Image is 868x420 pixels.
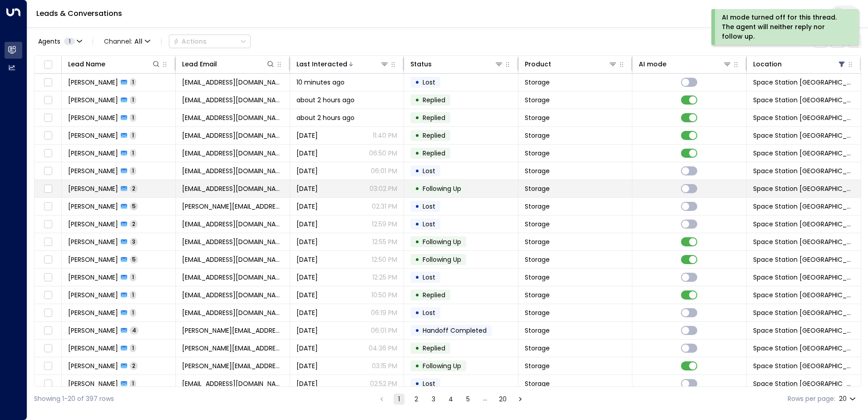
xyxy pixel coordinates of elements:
p: 12:55 PM [372,237,397,246]
span: 10 minutes ago [296,78,345,87]
span: Storage [525,237,550,246]
span: All [134,38,143,45]
span: Lost [423,166,435,175]
p: 06:19 PM [371,308,397,317]
span: Lost [423,273,435,282]
span: 82laurencallaghan@gmail.com [182,95,283,105]
span: Space Station Doncaster [753,308,854,317]
div: Status [410,59,432,70]
div: AI mode [639,59,731,70]
button: Go to next page [515,394,526,405]
span: Replied [423,131,445,140]
span: Space Station Doncaster [753,202,854,211]
span: Storage [525,290,550,300]
span: Sommer Lindley [68,202,118,211]
span: 4 [130,326,138,334]
span: Space Station Doncaster [753,113,854,122]
span: sommer@austinbanks.co.uk [182,202,283,211]
button: Go to page 2 [411,394,422,405]
span: 2 [130,362,138,370]
span: Amirah Hussain [68,131,118,140]
p: 02:31 PM [372,202,397,211]
span: Hannah Linley [68,344,118,353]
div: • [415,358,419,374]
span: Toggle select row [42,307,54,319]
span: Space Station Doncaster [753,78,854,87]
span: Space Station Doncaster [753,184,854,193]
span: Storage [525,184,550,193]
div: … [480,394,491,405]
span: Space Station Doncaster [753,326,854,335]
span: rubyjax05@gmail.com [182,184,283,193]
span: mikeasimpson2000@gmail.com [182,290,283,300]
span: Yesterday [296,273,318,282]
span: Space Station Doncaster [753,237,854,246]
span: Toggle select row [42,360,54,372]
span: cottrellhannah@hotmail.co.uk [182,166,283,175]
button: page 1 [394,394,404,405]
span: Storage [525,326,550,335]
span: Janine Dernie [68,78,118,87]
span: liamharrington58@yahoo.com [182,255,283,264]
span: Lost [423,308,435,317]
span: Replied [423,113,445,122]
span: Andy Flynn [68,326,118,335]
span: Storage [525,202,550,211]
span: Toggle select row [42,165,54,177]
span: Storage [525,308,550,317]
span: Toggle select all [42,59,54,70]
div: • [415,376,419,391]
div: • [415,92,419,108]
div: Location [753,59,846,70]
span: Sean Philip [68,308,118,317]
span: 1 [130,273,136,281]
span: Lost [423,78,435,87]
span: Lost [423,379,435,388]
span: 1 [130,96,136,104]
span: 1 [130,78,136,86]
div: • [415,199,419,214]
span: Handoff Completed [423,326,487,335]
span: Agents [38,38,60,45]
span: seanweedon@icloud.co.uk [182,308,283,317]
div: Status [410,59,503,70]
span: Replied [423,95,445,105]
span: Caroline Moore [68,149,118,158]
div: • [415,75,419,90]
button: Actions [169,35,251,48]
span: Gary Willmot [68,113,118,122]
span: 5 [130,255,138,263]
span: Storage [525,95,550,105]
span: 3 [130,238,138,245]
p: 12:25 PM [372,273,397,282]
span: Sep 20, 2025 [296,308,318,317]
nav: pagination navigation [376,393,526,405]
span: Yesterday [296,166,318,175]
div: • [415,145,419,161]
span: moorecaroline85@gmail.com [182,149,283,158]
span: gaz8630@live.co.uk [182,113,283,122]
div: Lead Email [182,59,217,70]
span: Sep 20, 2025 [296,361,318,370]
div: Last Interacted [296,59,347,70]
span: Storage [525,149,550,158]
span: Toggle select row [42,112,54,124]
div: Showing 1-20 of 397 rows [34,394,114,404]
p: 11:40 PM [373,131,397,140]
button: Go to page 4 [445,394,456,405]
span: Sep 20, 2025 [296,326,318,335]
span: 1 [130,167,136,175]
button: Agents1 [34,35,85,48]
span: Sandra Dignan [68,379,118,388]
div: • [415,252,419,267]
span: Space Station Doncaster [753,344,854,353]
span: 1 [130,131,136,139]
span: phcauch@yahoo.com [182,273,283,282]
p: 03:02 PM [370,184,397,193]
div: • [415,216,419,232]
span: Storage [525,273,550,282]
span: Space Station Doncaster [753,379,854,388]
span: browntm70@aol.com [182,220,283,229]
span: Michael Simpson [68,290,118,300]
div: • [415,163,419,179]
